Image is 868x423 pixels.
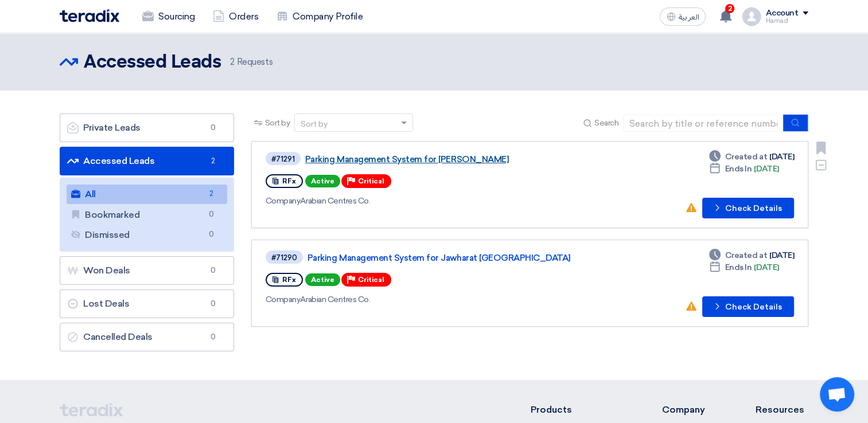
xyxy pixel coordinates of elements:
[725,151,767,163] span: Created at
[702,198,794,218] button: Check Details
[725,4,734,13] span: 2
[702,296,794,317] button: Check Details
[267,4,372,29] a: Company Profile
[230,56,273,69] span: Requests
[305,175,340,187] span: Active
[60,323,234,351] a: Cancelled Deals0
[133,4,204,29] a: Sourcing
[266,196,301,206] span: Company
[67,185,227,204] a: All
[594,117,618,129] span: Search
[301,118,328,130] div: Sort by
[60,113,234,142] a: Private Leads0
[206,122,220,134] span: 0
[820,377,854,412] div: Open chat
[308,253,594,263] a: Parking Management System for Jawharat [GEOGRAPHIC_DATA]
[709,163,779,175] div: [DATE]
[358,177,384,185] span: Critical
[358,276,384,284] span: Critical
[266,293,597,305] div: Arabian Centres Co.
[206,155,220,167] span: 2
[709,261,779,273] div: [DATE]
[60,256,234,285] a: Won Deals0
[623,115,784,132] input: Search by title or reference number
[271,254,297,261] div: #71290
[709,151,794,163] div: [DATE]
[725,261,752,273] span: Ends In
[661,403,721,417] li: Company
[266,195,594,207] div: Arabian Centres Co.
[60,147,234,175] a: Accessed Leads2
[265,117,290,129] span: Sort by
[725,163,752,175] span: Ends In
[204,229,218,241] span: 0
[282,177,296,185] span: RFx
[204,4,267,29] a: Orders
[204,188,218,200] span: 2
[765,9,798,18] div: Account
[60,9,119,22] img: Teradix logo
[765,18,808,24] div: Hamad
[678,13,699,21] span: العربية
[230,57,235,67] span: 2
[60,289,234,318] a: Lost Deals0
[305,273,340,286] span: Active
[84,51,221,74] h2: Accessed Leads
[206,331,220,343] span: 0
[282,276,296,284] span: RFx
[271,155,295,163] div: #71291
[725,249,767,261] span: Created at
[266,295,301,304] span: Company
[206,265,220,276] span: 0
[67,205,227,225] a: Bookmarked
[305,154,592,164] a: Parking Management System for [PERSON_NAME]
[206,298,220,310] span: 0
[756,403,808,417] li: Resources
[204,209,218,221] span: 0
[531,403,628,417] li: Products
[67,225,227,245] a: Dismissed
[660,7,706,26] button: العربية
[709,249,794,261] div: [DATE]
[742,7,761,26] img: profile_test.png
